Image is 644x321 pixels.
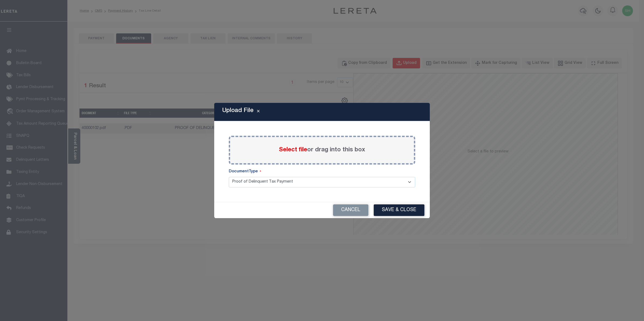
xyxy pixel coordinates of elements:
[279,146,365,155] label: or drag into this box
[229,169,261,175] label: DocumentType
[333,204,368,216] button: Cancel
[279,147,307,153] span: Select file
[254,109,263,115] button: Close
[374,204,424,216] button: Save & Close
[222,107,254,114] h5: Upload File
